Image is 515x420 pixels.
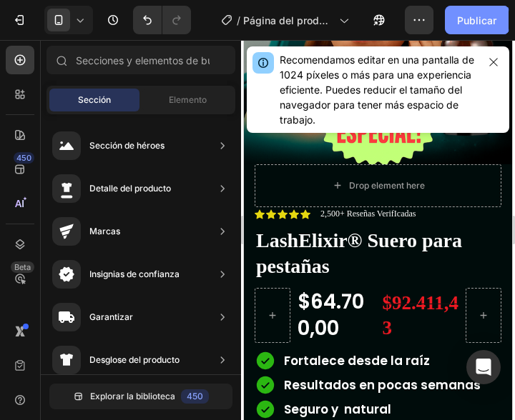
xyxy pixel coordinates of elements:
[16,153,31,163] font: 450
[89,311,133,322] font: Garantizar
[89,226,120,236] font: Marcas
[89,269,180,279] font: Insignias de confianza
[187,391,203,401] font: 450
[457,14,496,26] font: Publicar
[89,183,171,194] font: Detalle del producto
[280,54,474,126] font: Recomendamos editar en una pantalla de 1024 píxeles o más para una experiencia eficiente. Puedes ...
[49,384,232,409] button: Explorar la biblioteca450
[14,262,31,272] font: Beta
[243,14,331,71] font: Página del producto - [DATE][PERSON_NAME] 12:49:33
[244,40,512,420] iframe: Área de diseño
[169,94,207,105] font: Elemento
[90,391,175,401] font: Explorar la biblioteca
[466,350,501,384] div: Abrir Intercom Messenger
[89,354,180,365] font: Desglose del producto
[445,6,509,34] button: Publicar
[133,6,191,34] div: Deshacer/Rehacer
[237,14,240,26] font: /
[78,94,111,105] font: Sección
[46,46,235,74] input: Secciones y elementos de búsqueda
[89,140,165,151] font: Sección de héroes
